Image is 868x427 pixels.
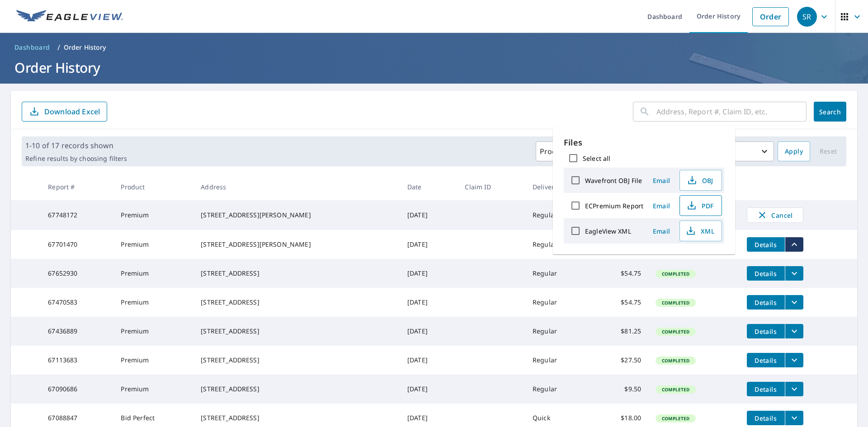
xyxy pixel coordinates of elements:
[16,10,123,23] img: EV Logo
[591,375,649,404] td: $9.50
[679,195,722,216] button: PDF
[591,317,649,346] td: $81.25
[564,136,724,149] p: Files
[201,413,393,422] div: [STREET_ADDRESS]
[41,230,113,259] td: 67701470
[113,259,193,288] td: Premium
[814,102,846,122] button: Search
[41,288,113,317] td: 67470583
[11,40,54,55] a: Dashboard
[785,324,803,338] button: filesDropdownBtn-67436889
[458,174,525,200] th: Claim ID
[585,227,631,235] label: EagleView XML
[41,200,113,230] td: 67748172
[747,324,785,338] button: detailsBtn-67436889
[400,375,458,404] td: [DATE]
[785,146,803,157] span: Apply
[113,375,193,404] td: Premium
[113,346,193,375] td: Premium
[785,266,803,281] button: filesDropdownBtn-67652930
[785,382,803,396] button: filesDropdownBtn-67090686
[752,269,779,278] span: Details
[785,237,803,252] button: filesDropdownBtn-67701470
[747,295,785,310] button: detailsBtn-67470583
[14,43,50,52] span: Dashboard
[201,211,393,220] div: [STREET_ADDRESS][PERSON_NAME]
[752,298,779,307] span: Details
[656,415,695,422] span: Completed
[11,40,857,55] nav: breadcrumb
[656,99,807,124] input: Address, Report #, Claim ID, etc.
[656,357,695,364] span: Completed
[785,295,803,310] button: filesDropdownBtn-67470583
[525,259,591,288] td: Regular
[656,300,695,306] span: Completed
[525,200,591,230] td: Regular
[647,174,676,188] button: Email
[400,317,458,346] td: [DATE]
[747,266,785,281] button: detailsBtn-67652930
[113,174,193,200] th: Product
[41,346,113,375] td: 67113683
[647,199,676,213] button: Email
[201,298,393,307] div: [STREET_ADDRESS]
[685,175,714,186] span: OBJ
[41,259,113,288] td: 67652930
[400,346,458,375] td: [DATE]
[525,346,591,375] td: Regular
[585,176,642,185] label: Wavefront OBJ File
[201,385,393,394] div: [STREET_ADDRESS]
[785,353,803,367] button: filesDropdownBtn-67113683
[201,327,393,336] div: [STREET_ADDRESS]
[797,7,817,27] div: SR
[747,411,785,425] button: detailsBtn-67088847
[778,141,810,161] button: Apply
[583,154,610,163] label: Select all
[44,107,100,117] p: Download Excel
[201,269,393,278] div: [STREET_ADDRESS]
[679,221,722,241] button: XML
[525,230,591,259] td: Regular
[113,230,193,259] td: Premium
[41,174,113,200] th: Report #
[685,200,714,211] span: PDF
[756,210,794,221] span: Cancel
[64,43,106,52] p: Order History
[651,227,672,235] span: Email
[747,237,785,252] button: detailsBtn-67701470
[201,240,393,249] div: [STREET_ADDRESS][PERSON_NAME]
[752,7,789,26] a: Order
[400,288,458,317] td: [DATE]
[752,356,779,365] span: Details
[752,240,779,249] span: Details
[400,174,458,200] th: Date
[25,140,127,151] p: 1-10 of 17 records shown
[591,288,649,317] td: $54.75
[656,386,695,393] span: Completed
[57,42,60,53] li: /
[656,271,695,277] span: Completed
[785,411,803,425] button: filesDropdownBtn-67088847
[651,176,672,185] span: Email
[400,259,458,288] td: [DATE]
[525,317,591,346] td: Regular
[591,346,649,375] td: $27.50
[679,170,722,191] button: OBJ
[656,328,695,335] span: Completed
[747,353,785,367] button: detailsBtn-67113683
[647,224,676,238] button: Email
[525,288,591,317] td: Regular
[651,202,672,210] span: Email
[11,58,857,77] h1: Order History
[193,174,400,200] th: Address
[821,108,839,116] span: Search
[113,317,193,346] td: Premium
[591,259,649,288] td: $54.75
[22,102,107,122] button: Download Excel
[201,356,393,365] div: [STREET_ADDRESS]
[25,155,127,163] p: Refine results by choosing filters
[685,225,714,236] span: XML
[525,375,591,404] td: Regular
[41,375,113,404] td: 67090686
[747,207,803,223] button: Cancel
